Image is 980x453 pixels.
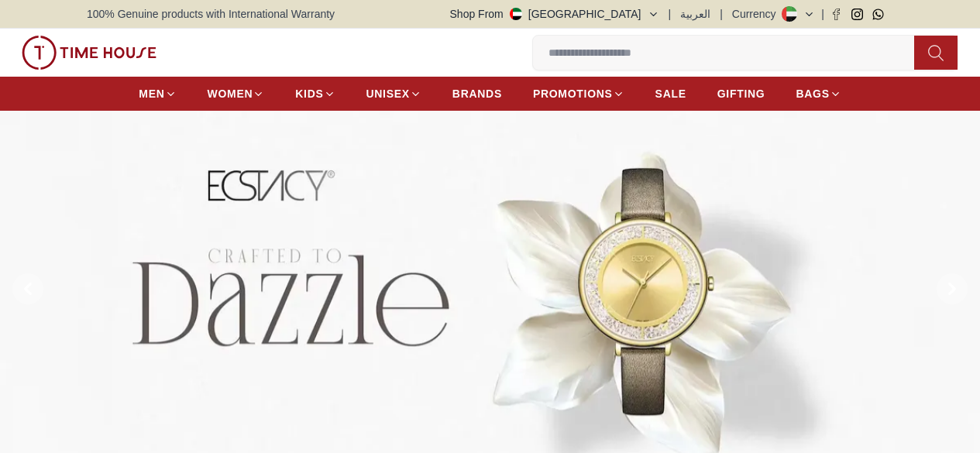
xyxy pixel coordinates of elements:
a: BRANDS [452,80,502,108]
a: MEN [139,80,176,108]
span: WOMEN [208,86,253,101]
span: | [669,6,672,22]
div: Currency [732,6,782,22]
img: ... [22,36,156,70]
a: PROMOTIONS [533,80,624,108]
span: PROMOTIONS [533,86,613,101]
a: BAGS [796,80,841,108]
span: MEN [139,86,164,101]
img: United Arab Emirates [510,8,522,20]
a: Whatsapp [872,9,884,20]
span: GIFTING [717,86,765,101]
span: UNISEX [366,86,410,101]
span: | [821,6,824,22]
span: 100% Genuine products with International Warranty [87,6,335,22]
span: | [720,6,723,22]
a: WOMEN [208,80,265,108]
a: UNISEX [366,80,421,108]
a: KIDS [295,80,335,108]
span: KIDS [295,86,323,101]
span: SALE [655,86,686,101]
span: BRANDS [452,86,502,101]
a: GIFTING [717,80,765,108]
a: Facebook [830,9,842,20]
a: SALE [655,80,686,108]
button: العربية [680,6,710,22]
span: BAGS [796,86,829,101]
button: Shop From[GEOGRAPHIC_DATA] [450,6,659,22]
a: Instagram [851,9,863,20]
